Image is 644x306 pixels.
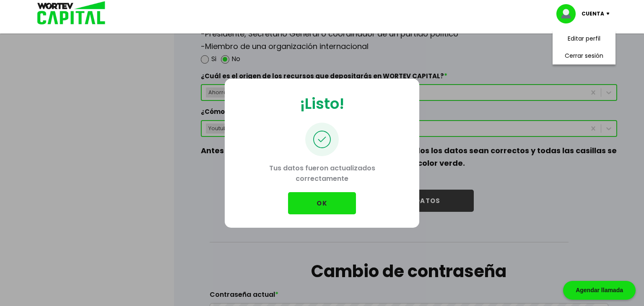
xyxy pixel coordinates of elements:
[604,13,615,15] img: icon-down
[551,47,618,64] li: Cerrar sesión
[582,8,604,20] p: Cuenta
[563,281,636,300] div: Agendar llamada
[305,123,339,156] img: palomita
[288,192,356,214] button: OK
[556,4,582,23] img: profile-image
[568,34,600,43] a: Editar perfil
[300,92,344,115] p: ¡Listo!
[238,156,406,192] p: Tus datos fueron actualizados correctamente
